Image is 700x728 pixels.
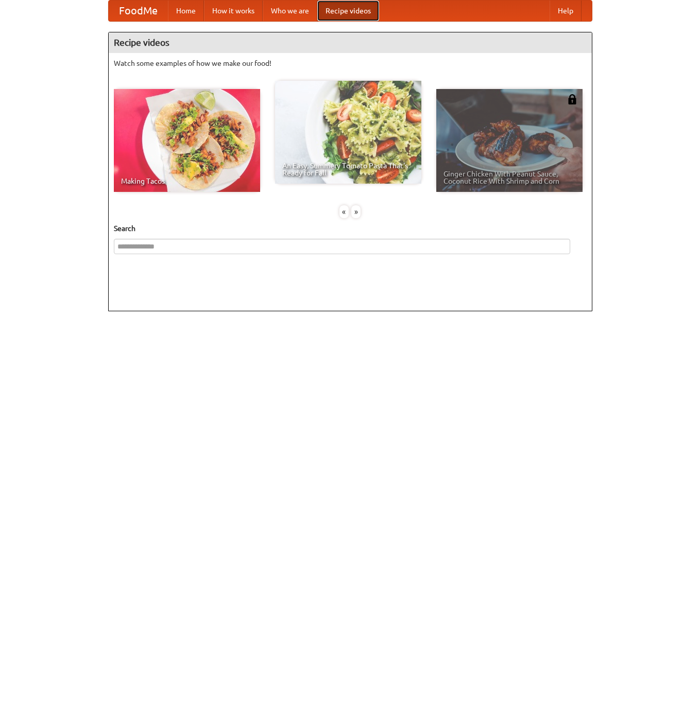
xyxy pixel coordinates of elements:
h4: Recipe videos [109,32,592,53]
a: How it works [204,1,263,21]
a: Who we are [263,1,317,21]
div: « [339,205,349,218]
a: Making Tacos [114,89,260,192]
a: FoodMe [109,1,168,21]
span: Making Tacos [121,177,253,185]
h5: Search [114,223,587,234]
a: Home [168,1,204,21]
span: An Easy, Summery Tomato Pasta That's Ready for Fall [282,162,414,176]
img: 483408.png [567,94,577,104]
a: Recipe videos [317,1,379,21]
a: Help [550,1,582,21]
div: » [351,205,361,218]
a: An Easy, Summery Tomato Pasta That's Ready for Fall [275,81,421,184]
p: Watch some examples of how we make our food! [114,58,587,68]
